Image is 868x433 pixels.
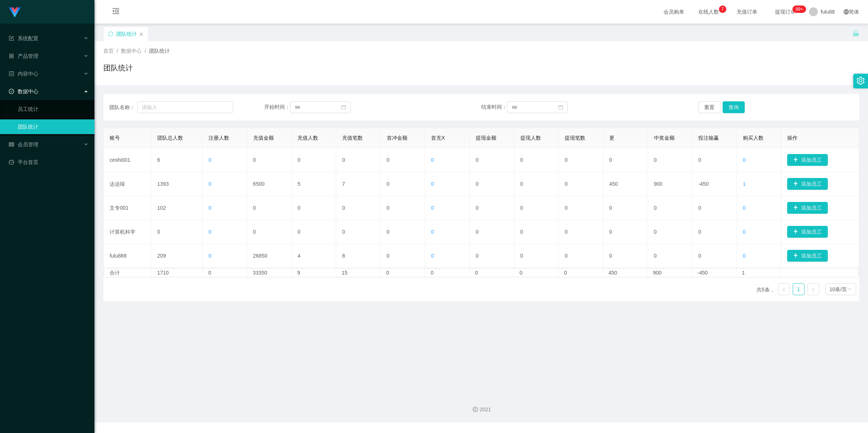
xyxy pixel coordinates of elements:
[565,181,568,187] font: 0
[476,205,479,211] font: 0
[844,9,849,14] i: 图标: 全球
[565,253,568,259] font: 0
[9,71,14,76] i: 图标：个人资料
[342,229,345,235] font: 0
[698,253,701,259] font: 0
[157,135,183,141] font: 团队总人数
[139,32,144,36] i: 图标： 关闭
[387,205,390,211] font: 0
[9,89,14,94] i: 图标: 检查-圆圈-o
[852,30,859,36] i: 图标： 解锁
[110,157,130,163] font: ceshi001
[342,253,345,259] font: 8
[157,229,160,235] font: 0
[157,205,166,211] font: 102
[520,270,523,276] font: 0
[664,9,684,15] font: 会员购单
[209,270,211,276] font: 0
[18,53,38,59] font: 产品管理
[209,229,211,235] font: 0
[476,253,479,259] font: 0
[609,135,614,141] font: 更
[742,270,745,276] font: 1
[476,135,496,141] font: 提现金额
[476,157,479,163] font: 0
[520,157,523,163] font: 0
[117,48,118,54] font: /
[565,205,568,211] font: 0
[253,229,256,235] font: 0
[387,229,390,235] font: 0
[565,229,568,235] font: 0
[654,135,675,141] font: 中奖金额
[18,102,89,116] a: 员工统计
[342,157,345,163] font: 0
[253,270,267,276] font: 33350
[564,270,567,276] font: 0
[209,157,211,163] font: 0
[386,270,389,276] font: 0
[157,253,166,259] font: 209
[565,157,568,163] font: 0
[209,181,211,187] font: 0
[787,154,828,166] button: 图标: 加号添加员工
[473,407,478,412] i: 图标：版权
[209,205,211,211] font: 0
[609,205,612,211] font: 0
[9,53,14,59] i: 图标: appstore-o
[121,48,142,54] font: 数据中心
[520,229,523,235] font: 0
[297,157,300,163] font: 0
[778,283,790,295] li: 上一页
[821,9,835,15] font: fulu88
[698,101,720,113] button: 重置
[387,181,390,187] font: 0
[757,287,775,293] font: 共5条，
[18,35,38,41] font: 系统配置
[342,181,345,187] font: 7
[264,104,290,110] font: 开始时间：
[698,9,719,15] font: 在线人数
[387,135,407,141] font: 首冲金额
[387,253,390,259] font: 0
[297,270,300,276] font: 9
[431,270,434,276] font: 0
[721,7,724,12] font: 7
[18,71,38,77] font: 内容中心
[698,135,719,141] font: 投注输赢
[811,287,816,292] i: 图标： 右
[787,250,828,262] button: 图标: 加号添加员工
[253,205,256,211] font: 0
[737,9,757,15] font: 充值订单
[698,229,701,235] font: 0
[476,181,479,187] font: 0
[110,135,120,141] font: 账号
[558,105,563,110] i: 图标：日历
[110,205,128,211] font: 文专001
[653,270,661,276] font: 900
[787,178,828,190] button: 图标: 加号添加员工
[387,157,390,163] font: 0
[157,270,169,276] font: 1710
[654,157,657,163] font: 0
[775,9,796,15] font: 提现订单
[797,286,800,292] font: 1
[743,157,746,163] font: 0
[103,0,128,24] i: 图标: 菜单折叠
[787,135,798,141] font: 操作
[719,6,726,13] sup: 7
[297,253,300,259] font: 4
[431,253,434,259] font: 0
[743,181,746,187] font: 1
[698,181,709,187] font: -450
[9,155,89,170] a: 图标：仪表板平台首页
[743,135,764,141] font: 购买人数
[253,181,265,187] font: 6500
[475,270,478,276] font: 0
[18,142,38,147] font: 会员管理
[787,226,828,238] button: 图标: 加号添加员工
[849,9,859,15] font: 简体
[110,229,135,235] font: 计算机科学
[654,229,657,235] font: 0
[18,88,38,94] font: 数据中心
